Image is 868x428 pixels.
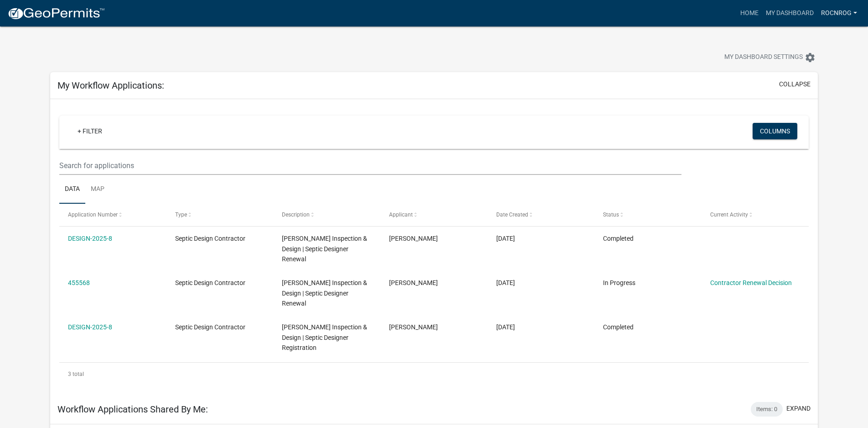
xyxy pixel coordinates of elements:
h5: My Workflow Applications: [57,80,164,91]
span: Roger Hurd [389,323,438,331]
button: collapse [779,79,811,89]
span: In Progress [603,279,635,286]
input: Search for applications [59,156,681,175]
span: Applicant [389,211,413,218]
h5: Workflow Applications Shared By Me: [57,404,208,415]
span: 03/14/2025 [496,323,515,331]
span: Current Activity [710,211,748,218]
datatable-header-cell: Current Activity [702,204,809,226]
span: Roger Hurd Inspection & Design | Septic Designer Renewal [282,235,367,263]
div: Items: 0 [751,402,783,417]
a: DESIGN-2025-8 [68,323,112,331]
span: My Dashboard Settings [724,52,803,63]
a: + Filter [70,123,109,139]
span: Description [282,211,310,218]
a: Contractor Renewal Decision [710,279,792,286]
a: 455568 [68,279,90,286]
a: Home [737,5,762,22]
span: Roger Hurd [389,235,438,242]
datatable-header-cell: Status [594,204,702,226]
span: Completed [603,323,634,331]
datatable-header-cell: Application Number [59,204,166,226]
span: 07/28/2025 [496,279,515,286]
span: Roger Hurd Inspection & Design | Septic Designer Renewal [282,279,367,307]
div: 3 total [59,363,809,386]
a: rocnrog [817,5,861,22]
span: 08/26/2025 [496,235,515,242]
span: Application Number [68,211,118,218]
span: Roger Hurd Inspection & Design | Septic Designer Registration [282,323,367,352]
span: Septic Design Contractor [175,279,245,286]
div: collapse [50,99,818,395]
span: Roger Hurd [389,279,438,286]
a: My Dashboard [762,5,817,22]
datatable-header-cell: Applicant [380,204,488,226]
span: Status [603,211,619,218]
span: Type [175,211,187,218]
button: Columns [753,123,797,139]
i: settings [805,52,816,63]
span: Septic Design Contractor [175,323,245,331]
button: expand [786,404,811,413]
a: Map [85,175,110,204]
datatable-header-cell: Type [166,204,274,226]
datatable-header-cell: Description [273,204,380,226]
span: Completed [603,235,634,242]
span: Septic Design Contractor [175,235,245,242]
button: My Dashboard Settingssettings [717,48,823,66]
datatable-header-cell: Date Created [487,204,594,226]
a: Data [59,175,85,204]
span: Date Created [496,211,528,218]
a: DESIGN-2025-8 [68,235,112,242]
